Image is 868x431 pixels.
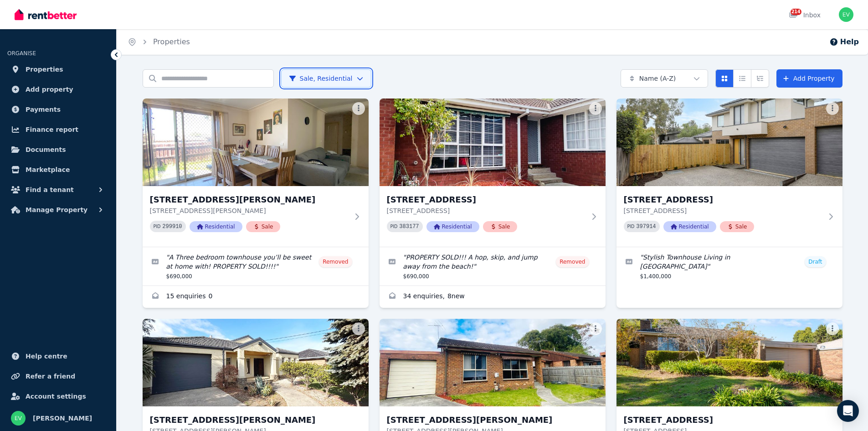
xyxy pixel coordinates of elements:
[826,102,839,115] button: More options
[616,319,842,406] img: 8 Jindalee Court, Frankston
[826,322,839,335] button: More options
[639,74,676,83] span: Name (A-Z)
[190,221,242,232] span: Residential
[636,223,656,230] code: 397914
[7,347,109,365] a: Help centre
[15,8,77,21] img: RentBetter
[281,69,371,88] button: Sale, Residential
[380,247,606,286] a: Edit listing: PROPERTY SOLD!!! A hop, skip, and jump away from the beach!
[733,69,751,88] button: Compact list view
[26,391,86,402] span: Account settings
[624,206,822,215] p: [STREET_ADDRESS]
[289,74,353,83] span: Sale, Residential
[7,161,109,179] a: Marketplace
[380,99,606,186] img: 3/35 Bay St, Parkdale
[399,223,419,230] code: 383177
[627,224,635,229] small: PID
[143,286,369,308] a: Enquiries for 2/25 Springs Road, Clayton South
[246,221,281,232] span: Sale
[387,414,586,426] h3: [STREET_ADDRESS][PERSON_NAME]
[7,50,36,57] span: ORGANISE
[26,371,75,382] span: Refer a friend
[387,206,586,215] p: [STREET_ADDRESS]
[143,247,369,286] a: Edit listing: A Three bedroom townhouse you’ll be sweet at home with! PROPERTY SOLD!!!!
[7,60,109,78] a: Properties
[589,322,602,335] button: More options
[380,286,606,308] a: Enquiries for 3/35 Bay St, Parkdale
[26,144,66,155] span: Documents
[624,414,822,426] h3: [STREET_ADDRESS]
[153,37,190,46] a: Properties
[150,193,349,206] h3: [STREET_ADDRESS][PERSON_NAME]
[26,204,87,215] span: Manage Property
[715,69,734,88] button: Card view
[7,80,109,99] a: Add property
[11,411,26,426] img: Emma Vatos
[7,100,109,119] a: Payments
[26,84,73,95] span: Add property
[7,201,109,219] button: Manage Property
[150,206,349,215] p: [STREET_ADDRESS][PERSON_NAME]
[589,102,602,115] button: More options
[117,29,201,55] nav: Breadcrumb
[143,99,369,186] img: 2/25 Springs Road, Clayton South
[839,7,853,22] img: Emma Vatos
[624,193,822,206] h3: [STREET_ADDRESS]
[7,120,109,139] a: Finance report
[26,64,63,75] span: Properties
[150,414,349,426] h3: [STREET_ADDRESS][PERSON_NAME]
[154,224,161,229] small: PID
[387,193,586,206] h3: [STREET_ADDRESS]
[829,36,859,47] button: Help
[483,221,518,232] span: Sale
[663,221,716,232] span: Residential
[26,104,61,115] span: Payments
[616,247,842,286] a: Edit listing: Stylish Townhouse Living in Ivanhoe East
[616,99,842,247] a: 3/41 Rotherwood Road[STREET_ADDRESS][STREET_ADDRESS]PID 397914ResidentialSale
[7,387,109,405] a: Account settings
[720,221,755,232] span: Sale
[143,319,369,406] img: 5 Dixon Ave, Werribee
[7,181,109,199] button: Find a tenant
[837,400,859,422] div: Open Intercom Messenger
[621,69,708,88] button: Name (A-Z)
[143,99,369,247] a: 2/25 Springs Road, Clayton South[STREET_ADDRESS][PERSON_NAME][STREET_ADDRESS][PERSON_NAME]PID 299...
[7,367,109,385] a: Refer a friend
[26,184,74,195] span: Find a tenant
[776,69,842,88] a: Add Property
[26,164,70,175] span: Marketplace
[26,351,67,362] span: Help centre
[380,319,606,406] img: 5/32 Roberts Street, Frankston
[33,413,92,424] span: [PERSON_NAME]
[26,124,78,135] span: Finance report
[162,223,182,230] code: 299910
[715,69,769,88] div: View options
[380,99,606,247] a: 3/35 Bay St, Parkdale[STREET_ADDRESS][STREET_ADDRESS]PID 383177ResidentialSale
[616,99,842,186] img: 3/41 Rotherwood Road
[352,102,365,115] button: More options
[789,10,821,20] div: Inbox
[751,69,769,88] button: Expanded list view
[352,322,365,335] button: More options
[390,224,398,229] small: PID
[7,140,109,159] a: Documents
[426,221,479,232] span: Residential
[791,9,801,15] span: 214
